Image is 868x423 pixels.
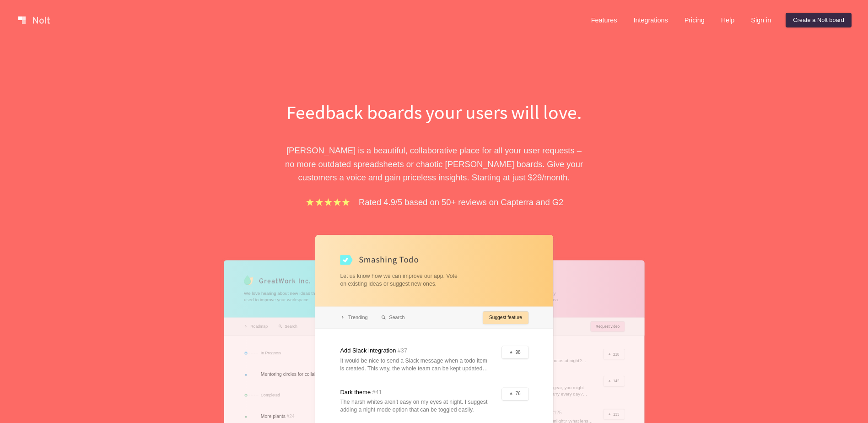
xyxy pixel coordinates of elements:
[359,195,563,209] p: Rated 4.9/5 based on 50+ reviews on Capterra and G2
[276,144,592,184] p: [PERSON_NAME] is a beautiful, collaborative place for all your user requests – no more outdated s...
[584,13,625,27] a: Features
[744,13,778,27] a: Sign in
[276,99,592,125] h1: Feedback boards your users will love.
[786,13,852,27] a: Create a Nolt board
[305,197,351,207] img: stars.b067e34983.png
[677,13,712,27] a: Pricing
[626,13,675,27] a: Integrations
[714,13,742,27] a: Help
